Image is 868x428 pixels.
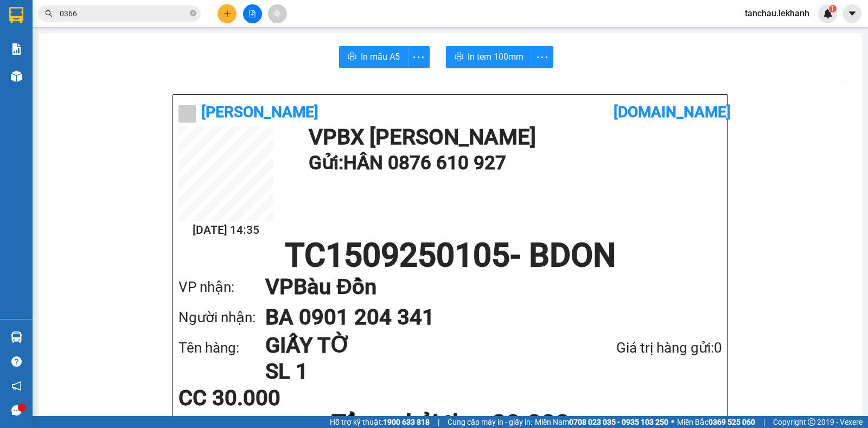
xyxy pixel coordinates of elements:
span: In tem 100mm [468,50,524,63]
strong: 1900 633 818 [383,418,430,426]
button: more [408,46,430,68]
strong: 0708 023 035 - 0935 103 250 [569,418,668,426]
span: printer [348,52,356,62]
h2: [DATE] 14:35 [178,221,273,239]
b: [PERSON_NAME] [201,103,318,121]
span: | [763,416,765,428]
span: In mẫu A5 [361,50,400,63]
div: Người nhận: [178,306,265,329]
span: Miền Nam [535,416,668,428]
img: warehouse-icon [11,331,22,343]
span: Miền Bắc [677,416,755,428]
div: Tên hàng: [178,337,265,359]
span: close-circle [190,10,196,16]
span: message [11,405,22,416]
span: caret-down [847,9,857,18]
span: close-circle [190,9,196,19]
h1: Gửi: HÂN 0876 610 927 [309,148,717,178]
h1: VP Bàu Đồn [265,272,700,302]
span: question-circle [11,356,22,367]
div: VP nhận: [178,276,265,298]
span: search [45,10,53,17]
span: notification [11,381,22,391]
h1: BA 0901 204 341 [265,302,700,333]
button: aim [268,4,287,23]
span: tanchau.lekhanh [736,7,818,20]
h1: SL 1 [265,359,559,385]
img: logo-vxr [9,7,23,23]
img: icon-new-feature [823,9,833,18]
button: printerIn mẫu A5 [339,46,409,68]
span: 1 [831,5,834,12]
span: aim [273,10,281,17]
span: ⚪️ [671,420,674,424]
span: plus [224,10,231,17]
h1: GIẤY TỜ [265,333,559,359]
button: printerIn tem 100mm [446,46,532,68]
span: Hỗ trợ kỹ thuật: [330,416,430,428]
h1: VP BX [PERSON_NAME] [309,126,717,148]
div: CC 30.000 [178,387,358,409]
button: plus [218,4,237,23]
span: copyright [808,418,815,426]
h1: TC1509250105 - BDON [178,239,722,272]
input: Tìm tên, số ĐT hoặc mã đơn [60,8,188,20]
span: more [532,50,553,64]
span: more [409,50,429,64]
b: [DOMAIN_NAME] [614,103,731,121]
div: Giá trị hàng gửi: 0 [559,337,722,359]
span: file-add [248,10,256,17]
span: printer [455,52,463,62]
span: Cung cấp máy in - giấy in: [448,416,532,428]
strong: 0369 525 060 [709,418,755,426]
span: | [438,416,439,428]
button: file-add [243,4,262,23]
sup: 1 [829,5,837,12]
img: warehouse-icon [11,71,22,82]
img: solution-icon [11,43,22,55]
button: caret-down [843,4,861,23]
button: more [532,46,553,68]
